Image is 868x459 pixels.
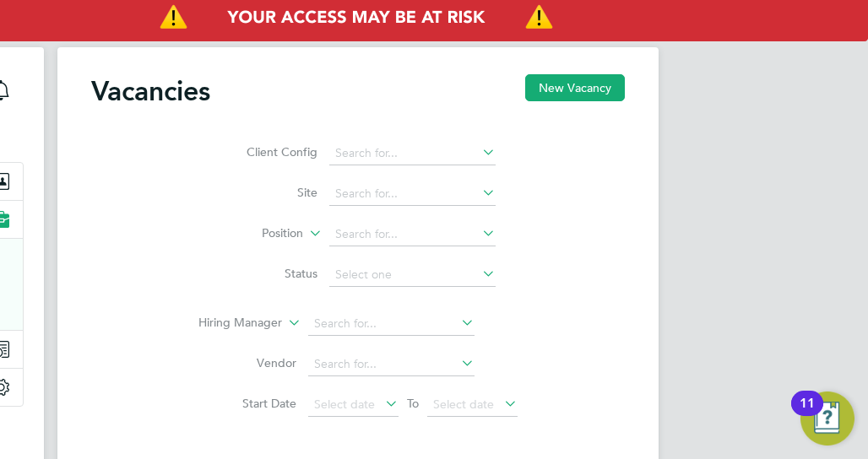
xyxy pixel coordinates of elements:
[800,403,815,425] div: 11
[206,225,303,242] label: Position
[220,266,317,281] label: Status
[800,391,854,445] button: Open Resource Center, 11 new notifications
[185,315,282,332] label: Hiring Manager
[220,185,317,200] label: Site
[329,263,496,287] input: Select one
[525,74,625,101] button: New Vacancy
[329,223,496,246] input: Search for...
[220,144,317,159] label: Client Config
[308,353,475,376] input: Search for...
[91,74,210,108] h2: Vacancies
[314,397,375,412] span: Select date
[329,142,496,165] input: Search for...
[433,397,494,412] span: Select date
[199,396,296,411] label: Start Date
[308,312,475,336] input: Search for...
[402,392,424,414] span: To
[199,355,296,370] label: Vendor
[329,182,496,206] input: Search for...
